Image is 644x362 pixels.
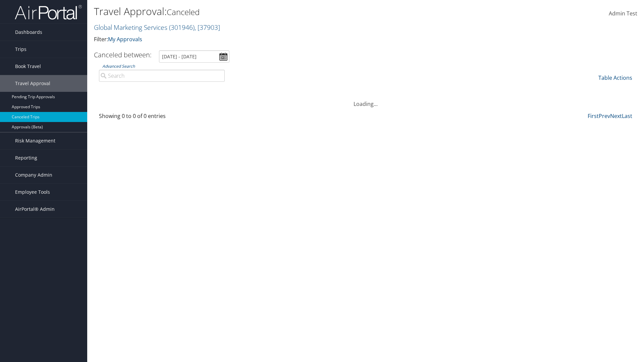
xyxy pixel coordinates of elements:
[102,63,135,69] a: Advanced Search
[94,92,637,108] div: Loading...
[159,50,229,63] input: [DATE] - [DATE]
[195,23,220,32] span: , [ 37903 ]
[15,201,55,218] span: AirPortal® Admin
[15,24,42,41] span: Dashboards
[167,6,200,17] small: Canceled
[94,4,456,18] h1: Travel Approval:
[99,112,225,123] div: Showing 0 to 0 of 0 entries
[588,112,599,120] a: First
[99,70,225,82] input: Advanced Search
[15,132,55,149] span: Risk Management
[610,112,622,120] a: Next
[15,149,37,166] span: Reporting
[94,35,456,44] p: Filter:
[599,112,610,120] a: Prev
[108,36,142,43] a: My Approvals
[169,23,195,32] span: ( 301946 )
[15,41,26,58] span: Trips
[15,58,41,75] span: Book Travel
[94,50,152,59] h3: Canceled between:
[15,75,50,92] span: Travel Approval
[15,4,82,20] img: airportal-logo.png
[15,167,52,183] span: Company Admin
[609,3,637,24] a: Admin Test
[15,184,50,200] span: Employee Tools
[598,74,632,81] a: Table Actions
[622,112,632,120] a: Last
[94,23,220,32] a: Global Marketing Services
[609,10,637,17] span: Admin Test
